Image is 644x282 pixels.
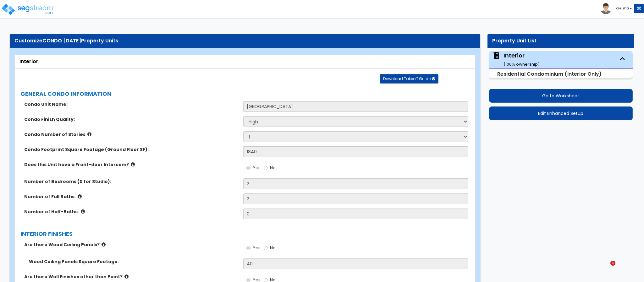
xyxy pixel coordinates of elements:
div: Interior [504,52,540,68]
button: Go to Worksheet [489,89,633,103]
div: Customize Property Units [14,37,476,45]
img: building.svg [492,52,500,60]
small: Residential Condominium (Interior Only) [497,70,602,78]
input: No [264,245,268,252]
b: Kreisha [615,6,629,11]
label: Does this Unit have a Front-door Intercom? [24,161,239,168]
button: Edit Enhanced Setup [489,106,633,120]
iframe: Intercom live chat [597,261,613,276]
i: click for more info! [78,194,82,199]
span: No [270,245,276,251]
label: INTERIOR FINISHES [20,230,471,238]
button: Download Takeoff Guide [380,74,438,84]
span: 1 [610,261,615,266]
span: Yes [253,165,261,171]
label: Number of Bedrooms (0 for Studio): [24,178,239,185]
label: Are there Wood Ceiling Panels? [24,241,239,248]
label: Number of Half-Baths: [24,209,239,215]
span: Interior [492,52,540,68]
i: click for more info! [131,162,135,167]
span: Download Takeoff Guide [383,76,431,81]
span: Yes [253,245,261,251]
span: CONDO [DATE] [42,37,81,44]
label: Wood Ceiling Panels Square Footage: [29,258,239,265]
i: click for more info! [81,209,85,214]
i: click for more info! [124,274,129,279]
label: Condo Finish Quality: [24,116,239,122]
i: click for more info! [87,132,91,137]
label: Condo Number of Stories [24,131,239,138]
label: GENERAL CONDO INFORMATION [20,90,471,98]
div: Interior [19,58,471,65]
input: Yes [246,245,250,252]
input: No [264,165,268,171]
div: Property Unit List [492,37,630,45]
i: click for more info! [102,242,106,247]
label: Condo Footprint Square Footage (Ground Floor SF): [24,146,239,153]
label: Condo Unit Name: [24,101,239,107]
label: Number of Full Baths: [24,193,239,200]
small: ( 100 % ownership) [504,61,540,67]
input: Yes [246,165,250,171]
img: avatar.png [600,3,611,14]
img: logo_pro_r.png [1,3,54,16]
span: No [270,165,276,171]
label: Are there Wall Finishes other than Paint? [24,274,239,280]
